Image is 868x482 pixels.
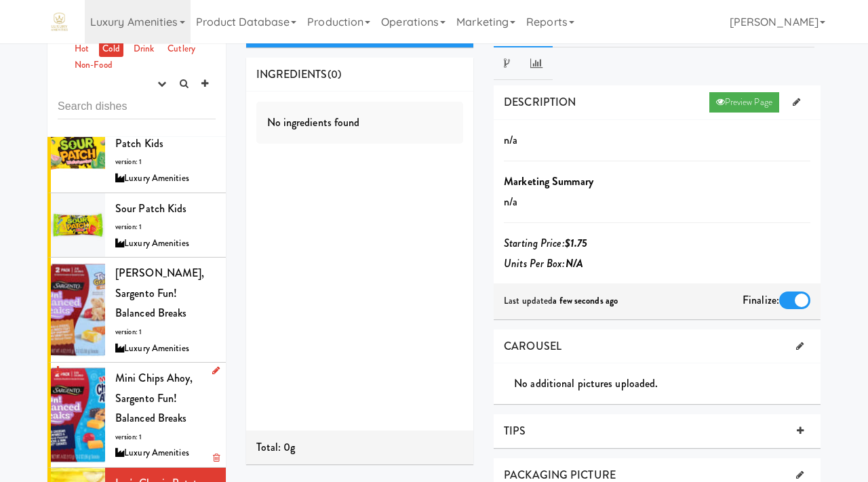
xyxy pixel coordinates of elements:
b: a few seconds ago [553,294,618,307]
p: n/a [504,130,810,150]
span: Mini Chips Ahoy, Sargento Fun! Balanced Breaks [115,370,193,426]
a: Drink [130,41,158,58]
span: Sour Patch Kids [115,201,187,216]
span: Watermelon Sour Patch Kids [115,115,192,151]
a: Cutlery [164,41,199,58]
a: Preview Page [709,92,779,113]
span: (0) [328,66,341,82]
b: N/A [566,256,583,271]
span: Finalize: [743,292,779,308]
li: Watermelon Sour Patch Kidsversion: 1Luxury Amenities [47,108,226,193]
li: [PERSON_NAME], Sargento Fun! Balanced Breaksversion: 1Luxury Amenities [47,258,226,363]
div: Luxury Amenities [115,170,216,187]
span: version: 1 [115,432,142,442]
div: Luxury Amenities [115,235,216,252]
i: Starting Price: [504,235,587,251]
span: DESCRIPTION [504,94,576,110]
a: Non-Food [71,57,116,74]
b: Marketing Summary [504,174,593,189]
span: CAROUSEL [504,338,561,354]
span: TIPS [504,423,526,439]
span: version: 1 [115,222,142,232]
span: [PERSON_NAME], Sargento Fun! Balanced Breaks [115,265,204,321]
li: Mini Chips Ahoy, Sargento Fun! Balanced Breaksversion: 1Luxury Amenities [47,363,226,468]
div: No ingredients found [256,102,464,144]
img: Micromart [47,10,71,34]
span: Last updated [504,294,618,307]
div: No additional pictures uploaded. [514,374,821,394]
li: Sour Patch Kidsversion: 1Luxury Amenities [47,193,226,258]
i: Units Per Box: [504,256,583,271]
span: version: 1 [115,327,142,337]
span: version: 1 [115,157,142,167]
b: $1.75 [565,235,588,251]
a: Hot [71,41,92,58]
a: Cold [99,41,123,58]
span: INGREDIENTS [256,66,328,82]
input: Search dishes [58,94,216,119]
p: n/a [504,192,810,212]
span: Total: 0g [256,439,296,455]
div: Luxury Amenities [115,340,216,357]
div: Luxury Amenities [115,445,216,462]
